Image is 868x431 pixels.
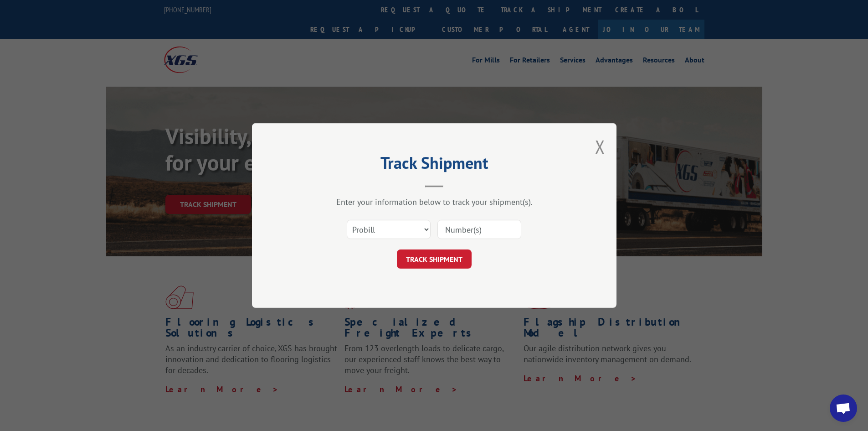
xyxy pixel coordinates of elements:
div: Enter your information below to track your shipment(s). [298,197,571,207]
h2: Track Shipment [298,156,571,174]
div: Open chat [830,395,857,422]
button: Close modal [595,135,605,159]
input: Number(s) [437,220,521,239]
button: TRACK SHIPMENT [397,249,472,269]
